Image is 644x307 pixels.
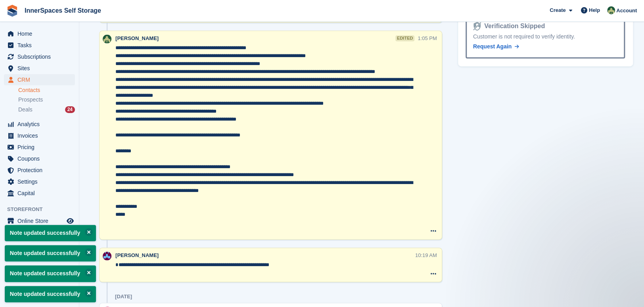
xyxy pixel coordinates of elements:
a: Preview store [65,216,75,226]
div: [DATE] [115,293,132,299]
img: Identity Verification Ready [473,22,481,31]
span: Storefront [7,205,79,213]
a: menu [4,165,75,176]
a: menu [4,153,75,164]
span: [PERSON_NAME] [115,252,159,258]
span: Request Again [473,43,512,50]
a: Deals 24 [18,106,75,114]
a: menu [4,130,75,141]
span: CRM [17,74,65,85]
div: Customer is not required to verify identity. [473,33,617,41]
span: Subscriptions [17,51,65,62]
a: InnerSpaces Self Storage [21,4,104,17]
div: 1:05 PM [418,35,437,42]
span: Invoices [17,130,65,141]
span: Coupons [17,153,65,164]
div: edited [395,35,414,41]
div: 24 [65,106,75,113]
span: Online Store [17,215,65,226]
a: Prospects [18,96,75,104]
span: Analytics [17,119,65,130]
img: stora-icon-8386f47178a22dfd0bd8f6a31ec36ba5ce8667c1dd55bd0f319d3a0aa187defe.svg [6,5,18,17]
span: Help [589,6,600,14]
div: 10:19 AM [415,251,437,259]
a: menu [4,215,75,226]
span: Home [17,28,65,39]
span: Sites [17,63,65,74]
p: Note updated successfully [5,265,96,282]
span: Create [550,6,565,14]
a: menu [4,28,75,39]
img: Paula Amey [607,6,615,14]
a: Request Again [473,42,519,51]
span: Tasks [17,40,65,51]
img: Paul Allo [103,251,111,260]
span: Pricing [17,142,65,153]
span: Capital [17,188,65,199]
a: menu [4,142,75,153]
span: [PERSON_NAME] [115,35,159,41]
img: Paula Amey [103,35,111,43]
span: Protection [17,165,65,176]
p: Note updated successfully [5,286,96,302]
p: Note updated successfully [5,245,96,261]
a: Contacts [18,86,75,94]
a: menu [4,188,75,199]
a: menu [4,74,75,85]
a: menu [4,40,75,51]
span: Prospects [18,96,43,104]
a: menu [4,63,75,74]
span: Account [616,7,637,15]
div: Verification Skipped [481,21,545,31]
a: menu [4,119,75,130]
span: Settings [17,176,65,187]
span: Deals [18,106,33,113]
a: menu [4,176,75,187]
p: Note updated successfully [5,225,96,241]
a: menu [4,51,75,62]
